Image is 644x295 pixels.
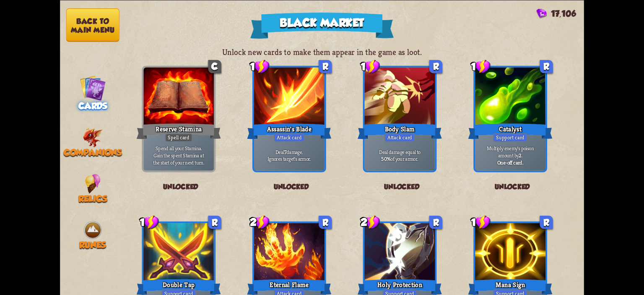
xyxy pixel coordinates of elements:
[467,176,558,197] div: Unlocked
[136,176,226,197] div: Unlocked
[60,47,584,57] p: Unlock new cards to make them appear in the game as loot.
[208,216,221,229] div: R
[429,216,442,229] div: R
[471,215,491,230] div: 1
[80,75,106,101] img: Cards_Icon.png
[83,220,103,240] img: Earth.png
[145,145,212,166] p: Spend all your Stamina. Gain the spent Stamina at the start of your next turn.
[319,60,332,73] div: R
[361,215,380,230] div: 2
[536,8,576,18] div: Gems
[165,133,192,142] div: Spell card
[256,148,323,162] p: Deal damage. Ignores target's armor.
[536,8,547,18] img: Gem.png
[357,176,447,197] div: Unlocked
[540,216,553,229] div: R
[247,122,332,141] div: Assassin's Blade
[208,60,221,73] div: C
[358,122,442,141] div: Body Slam
[471,59,491,74] div: 1
[85,174,101,193] img: IceCream.png
[274,133,304,142] div: Attack card
[319,216,332,229] div: R
[250,215,270,230] div: 2
[384,133,415,142] div: Attack card
[429,60,442,73] div: R
[78,101,107,111] span: Cards
[497,159,523,166] b: One-off card.
[540,60,553,73] div: R
[140,215,159,230] div: 1
[468,122,553,141] div: Catalyst
[519,151,521,159] b: 2
[493,133,527,142] div: Support card
[361,59,380,74] div: 1
[66,8,119,42] button: Back to main menu
[83,128,103,147] img: Little_Fire_Dragon.png
[79,240,106,250] span: Runes
[78,193,107,204] span: Relics
[137,122,221,141] div: Reserve Stamina
[366,148,434,162] p: Deal damage equal to of your armor.
[246,176,336,197] div: Unlocked
[477,145,544,159] p: Multiply enemy's poison amount by .
[250,59,270,74] div: 1
[381,155,390,162] b: 50%
[64,147,122,157] span: Companions
[250,12,394,38] div: Black Market
[284,148,286,155] b: 7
